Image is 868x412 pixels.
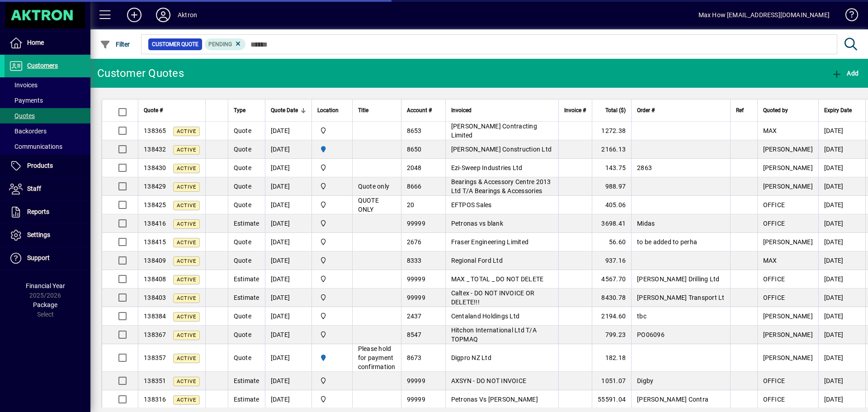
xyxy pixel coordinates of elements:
[451,178,551,194] span: Bearings & Accessory Centre 2013 Ltd T/A Bearings & Accessories
[831,70,859,77] span: Add
[763,275,785,283] span: OFFICE
[317,163,347,173] span: Central
[178,8,197,22] div: Aktron
[592,140,631,159] td: 2166.13
[818,289,865,307] td: [DATE]
[637,313,646,320] span: tbc
[564,105,586,115] span: Invoice #
[592,270,631,289] td: 4567.70
[5,155,90,177] a: Products
[407,127,422,134] span: 8653
[177,355,196,361] span: Active
[637,377,653,384] span: Digby
[9,143,62,150] span: Communications
[407,105,440,115] div: Account #
[592,289,631,307] td: 8430.78
[317,394,347,404] span: Central
[407,146,422,153] span: 8650
[637,105,725,115] div: Order #
[451,327,537,343] span: Hitchon International Ltd T/A TOPMAQ
[234,354,251,361] span: Quote
[177,184,196,190] span: Active
[177,203,196,208] span: Active
[818,159,865,177] td: [DATE]
[358,105,368,115] span: Title
[234,164,251,171] span: Quote
[637,396,708,403] span: [PERSON_NAME] Contra
[698,8,830,22] div: Max How [EMAIL_ADDRESS][DOMAIN_NAME]
[407,105,432,115] span: Account #
[144,127,166,134] span: 138365
[451,289,535,306] span: Caltex - DO NOT INVOICE OR DELETE!!!
[149,7,178,23] button: Profile
[358,345,396,370] span: Please hold for payment confirmation
[5,108,90,123] a: Quotes
[265,251,311,270] td: [DATE]
[637,275,720,283] span: [PERSON_NAME] Drilling Ltd
[763,146,813,153] span: [PERSON_NAME]
[234,396,259,403] span: Estimate
[407,201,415,208] span: 20
[177,147,196,153] span: Active
[451,105,472,115] span: Invoiced
[234,220,259,227] span: Estimate
[144,220,166,227] span: 138416
[818,307,865,326] td: [DATE]
[177,166,196,171] span: Active
[818,140,865,159] td: [DATE]
[317,353,347,363] span: HAMILTON
[265,372,311,390] td: [DATE]
[818,390,865,409] td: [DATE]
[265,233,311,251] td: [DATE]
[208,41,232,47] span: Pending
[358,183,390,190] span: Quote only
[451,123,537,139] span: [PERSON_NAME] Contracting Limited
[592,233,631,251] td: 56.60
[177,295,196,301] span: Active
[27,162,53,169] span: Products
[818,372,865,390] td: [DATE]
[144,201,166,208] span: 138425
[637,294,725,301] span: [PERSON_NAME] Transport Lt
[317,144,347,154] span: HAMILTON
[592,307,631,326] td: 2194.60
[818,177,865,196] td: [DATE]
[27,254,50,261] span: Support
[407,275,425,283] span: 99999
[144,105,163,115] span: Quote #
[451,164,523,171] span: Ezi-Sweep Industries Ltd
[234,377,259,384] span: Estimate
[234,201,251,208] span: Quote
[317,274,347,284] span: Central
[98,36,132,52] button: Filter
[5,123,90,139] a: Backorders
[234,331,251,338] span: Quote
[265,344,311,372] td: [DATE]
[177,258,196,264] span: Active
[451,354,491,361] span: Digpro NZ Ltd
[9,128,47,135] span: Backorders
[234,105,245,115] span: Type
[97,66,184,81] div: Customer Quotes
[317,105,347,115] div: Location
[317,181,347,191] span: Central
[763,164,813,171] span: [PERSON_NAME]
[5,32,90,54] a: Home
[144,377,166,384] span: 138351
[451,275,544,283] span: MAX _ TOTAL _ DO NOT DELETE
[451,257,503,264] span: Regional Ford Ltd
[265,326,311,344] td: [DATE]
[27,231,50,238] span: Settings
[265,214,311,233] td: [DATE]
[33,301,57,308] span: Package
[5,178,90,200] a: Staff
[317,330,347,340] span: Central
[177,379,196,384] span: Active
[407,183,422,190] span: 8666
[637,164,652,171] span: 2863
[177,314,196,320] span: Active
[177,332,196,338] span: Active
[5,224,90,246] a: Settings
[763,377,785,384] span: OFFICE
[818,233,865,251] td: [DATE]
